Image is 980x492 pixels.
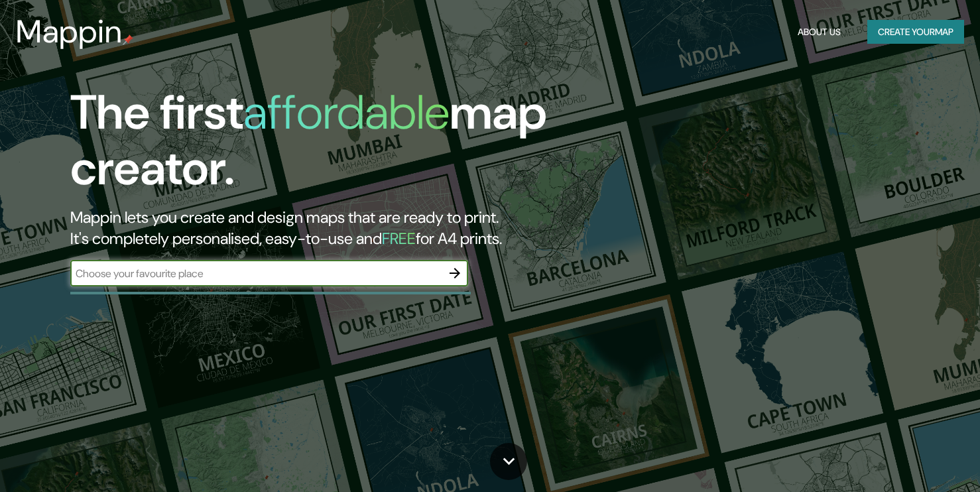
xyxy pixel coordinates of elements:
h5: FREE [382,228,416,249]
img: mappin-pin [123,34,133,45]
h1: affordable [243,82,450,143]
h2: Mappin lets you create and design maps that are ready to print. It's completely personalised, eas... [70,207,560,249]
button: About Us [792,20,846,44]
h3: Mappin [16,13,123,50]
button: Create yourmap [867,20,964,44]
input: Choose your favourite place [70,266,442,281]
h1: The first map creator. [70,85,560,207]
